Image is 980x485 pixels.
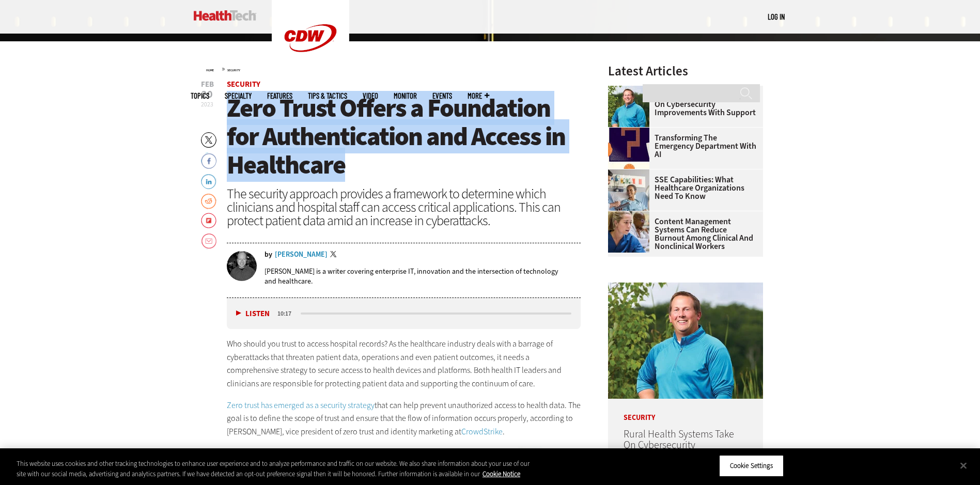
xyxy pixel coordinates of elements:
div: This website uses cookies and other tracking technologies to enhance user experience and to analy... [17,459,539,479]
a: More information about your privacy [483,470,520,478]
img: nurses talk in front of desktop computer [608,211,649,253]
a: Content Management Systems Can Reduce Burnout Among Clinical and Nonclinical Workers [608,217,757,251]
a: Transforming the Emergency Department with AI [608,134,757,159]
a: Doctor speaking with patient [608,169,655,178]
a: CDW [272,68,349,79]
p: that can help prevent unauthorized access to health data. The goal is to define the scope of trus... [227,399,581,439]
a: SSE Capabilities: What Healthcare Organizations Need to Know [608,176,757,200]
a: Rural Health Systems Take On Cybersecurity Improvements with Support [624,427,742,463]
img: illustration of question mark [608,128,649,169]
div: duration [276,309,299,318]
a: Rural Health Systems Take On Cybersecurity Improvements with Support [608,92,757,117]
p: [PERSON_NAME] is a writer covering enterprise IT, innovation and the intersection of technology a... [265,267,581,286]
a: CrowdStrike [461,426,503,437]
div: User menu [768,11,785,22]
img: Brian Horowitz [227,251,257,281]
a: Features [267,92,292,100]
button: Listen [236,310,270,318]
a: MonITor [394,92,417,100]
span: More [468,92,489,100]
p: Who should you trust to access hospital records? As the healthcare industry deals with a barrage ... [227,337,581,390]
div: The security approach provides a framework to determine which clinicians and hospital staff can a... [227,187,581,227]
div: media player [227,298,581,329]
a: illustration of question mark [608,128,655,136]
a: Log in [768,12,785,21]
a: Video [363,92,378,100]
span: Topics [191,92,209,100]
button: Cookie Settings [719,455,784,477]
a: Twitter [330,251,339,259]
a: nurses talk in front of desktop computer [608,211,655,220]
a: Tips & Tactics [308,92,347,100]
a: Events [432,92,452,100]
span: Specialty [225,92,252,100]
a: Zero trust has emerged as a security strategy [227,400,375,411]
img: Jim Roeder [608,283,763,399]
img: Doctor speaking with patient [608,169,649,211]
span: Zero Trust Offers a Foundation for Authentication and Access in Healthcare [227,91,565,182]
button: Close [952,454,975,477]
span: by [265,251,272,258]
img: Jim Roeder [608,86,649,127]
p: Security [608,399,763,421]
a: [PERSON_NAME] [275,251,328,258]
a: Jim Roeder [608,86,655,94]
img: Home [194,10,256,21]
